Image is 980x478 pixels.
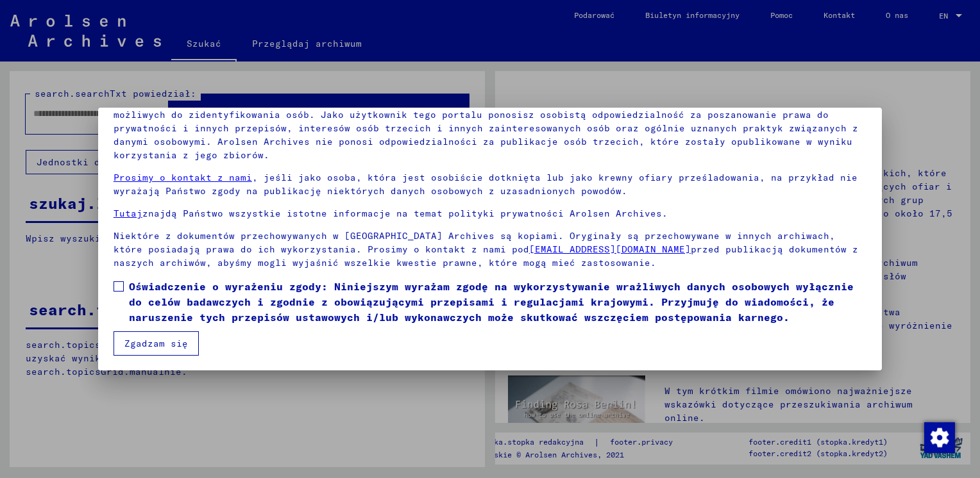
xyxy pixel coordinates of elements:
[114,207,866,220] p: znajdą Państwo wszystkie istotne informacje na temat polityki prywatności Arolsen Archives.
[114,171,866,198] p: , jeśli jako osoba, która jest osobiście dotknięta lub jako krewny ofiary prześladowania, na przy...
[529,243,691,255] a: [EMAIL_ADDRESS][DOMAIN_NAME]
[114,229,866,270] p: Niektóre z dokumentów przechowywanych w [GEOGRAPHIC_DATA] Archives są kopiami. Oryginały są przec...
[114,95,866,162] p: Należy pamiętać, że ten portal poświęcony ofiarom prześladowań nazistowskich zawiera wrażliwe dan...
[924,422,955,453] img: Zmienianie zgody
[114,331,199,356] button: Zgadzam się
[114,208,142,219] a: Tutaj
[129,280,854,324] font: Oświadczenie o wyrażeniu zgody: Niniejszym wyrażam zgodę na wykorzystywanie wrażliwych danych oso...
[114,172,252,183] a: Prosimy o kontakt z nami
